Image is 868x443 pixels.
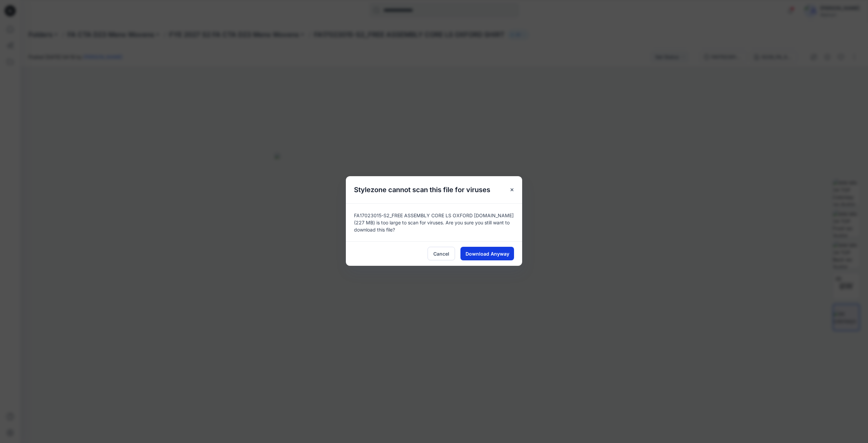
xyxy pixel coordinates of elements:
div: FA17023015-S2_FREE ASSEMBLY CORE LS OXFORD [DOMAIN_NAME] (227 MB) is too large to scan for viruse... [346,203,522,241]
span: Cancel [433,250,449,257]
button: Close [506,184,518,196]
span: Download Anyway [466,250,509,257]
button: Download Anyway [460,247,514,260]
h5: Stylezone cannot scan this file for viruses [346,176,498,203]
button: Cancel [428,247,455,260]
